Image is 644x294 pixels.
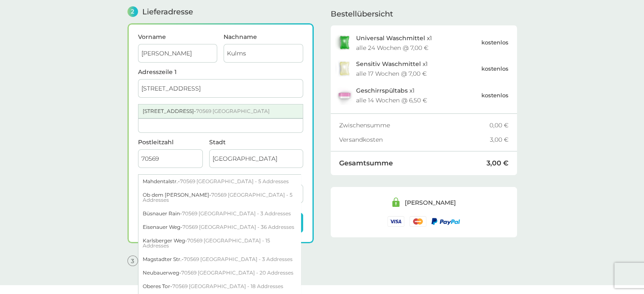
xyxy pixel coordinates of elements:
[196,108,270,114] span: 70569 [GEOGRAPHIC_DATA]
[339,137,490,143] div: Versandkosten
[489,122,509,128] div: 0,00 €
[138,69,303,75] label: Adresszeile 1
[356,60,421,68] span: Sensitiv Waschmittel
[181,269,293,276] span: 70569 [GEOGRAPHIC_DATA] - 20 Addresses
[138,207,301,220] div: Büsnauer Rain -
[138,188,301,207] div: Ob dem [PERSON_NAME] -
[405,200,456,206] div: [PERSON_NAME]
[138,234,301,253] div: Karlsberger Weg -
[356,71,427,77] div: alle 17 Wochen @ 7,00 €
[127,6,138,17] span: 2
[339,160,486,167] div: Gesamtsumme
[224,34,303,40] label: Nachname
[143,192,293,203] span: 70569 [GEOGRAPHIC_DATA] - 5 Addresses
[127,256,138,266] span: 3
[138,34,218,40] label: Vorname
[209,139,303,145] label: Stadt
[481,38,509,47] p: kostenlos
[409,216,426,227] img: /assets/icons/cards/mastercard.svg
[431,218,460,225] img: /assets/icons/paypal-logo-small.webp
[356,34,425,42] span: Universal Waschmittel
[339,122,489,128] div: Zwischensumme
[142,8,193,16] span: Lieferadresse
[331,10,393,18] span: Bestellübersicht
[138,139,203,145] label: Postleitzahl
[172,283,283,289] span: 70569 [GEOGRAPHIC_DATA] - 18 Addresses
[356,87,408,94] span: Geschirrspültabs
[182,224,294,230] span: 70569 [GEOGRAPHIC_DATA] - 36 Addresses
[356,60,428,67] p: x 1
[356,35,432,41] p: x 1
[138,104,303,118] div: [STREET_ADDRESS] -
[138,280,301,293] div: Oberes Tor -
[138,220,301,234] div: Eisenauer Weg -
[486,160,509,167] div: 3,00 €
[184,256,293,262] span: 70569 [GEOGRAPHIC_DATA] - 3 Addresses
[481,64,509,73] p: kostenlos
[138,253,301,266] div: Magstadter Str. -
[387,216,404,227] img: /assets/icons/cards/visa.svg
[490,137,509,143] div: 3,00 €
[356,45,428,51] div: alle 24 Wochen @ 7,00 €
[481,91,509,100] p: kostenlos
[138,175,301,188] div: Mahdentalstr. -
[182,210,291,217] span: 70569 [GEOGRAPHIC_DATA] - 3 Addresses
[356,97,427,103] div: alle 14 Wochen @ 6,50 €
[180,178,289,184] span: 70569 [GEOGRAPHIC_DATA] - 5 Addresses
[356,87,415,94] p: x 1
[143,237,270,249] span: 70569 [GEOGRAPHIC_DATA] - 15 Addresses
[138,266,301,280] div: Neubauerweg -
